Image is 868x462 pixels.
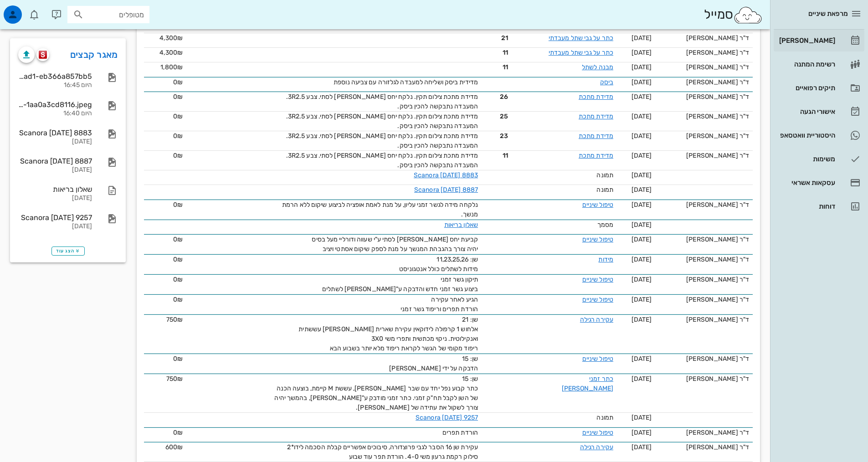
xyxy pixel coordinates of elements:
span: 600₪ [165,443,183,451]
a: מדידת מתכת [579,113,613,120]
span: תמונה [596,171,613,179]
div: רשימת המתנה [777,61,835,68]
a: מידות [598,256,613,263]
div: סמייל [704,5,763,25]
span: 0₪ [173,201,183,209]
span: 21 [485,33,508,43]
span: מדידת מתכת צילום תקין. נלקח יחס [PERSON_NAME] לסתי. צבע 3R2.5. המעבדה נתבקשה להכין ביסק. [286,152,478,169]
a: Scanora [DATE] 9257 [416,414,478,421]
a: עסקאות אשראי [774,172,864,194]
div: משימות [777,155,835,163]
div: היסטוריית וואטסאפ [777,132,835,139]
a: טיפול שיניים [582,201,613,209]
a: טיפול שיניים [582,236,613,243]
a: אישורי הגעה [774,101,864,123]
span: [DATE] [632,186,652,194]
span: 0₪ [173,132,183,140]
span: מרפאת שיניים [808,10,848,18]
span: [DATE] [632,429,652,436]
span: 23 [485,131,508,141]
span: [DATE] [632,63,652,71]
span: [DATE] [632,49,652,56]
span: [DATE] [632,132,652,140]
div: ד"ר [PERSON_NAME] [659,374,749,384]
span: 0₪ [173,355,183,363]
span: תג [27,7,32,13]
div: Scanora [DATE] 8883 [18,128,92,137]
span: [DATE] [632,221,652,229]
span: 0₪ [173,276,183,283]
span: [DATE] [632,201,652,209]
span: [DATE] [632,414,652,421]
div: אישורי הגעה [777,108,835,115]
div: ד"ר [PERSON_NAME] [659,442,749,452]
span: מדידית ביסק ושליחה למעבדה לגלזורה עם צביעה נוספת [334,78,478,86]
span: 0₪ [173,256,183,263]
span: הגיע לאחר עקירה הורדת תפרים וריפוד גשר זמני [401,296,478,313]
span: קביעת יחס [PERSON_NAME] לסתי ע"י שעווה ודורליי מעל בסיס יהיה צורך בהגבהת המנשך על מנת לספק שיקום ... [312,236,478,253]
a: מאגר קבצים [70,47,118,62]
div: [PERSON_NAME] [777,37,835,44]
a: דוחות [774,195,864,217]
div: ד"ר [PERSON_NAME] [659,295,749,304]
a: מדידת מתכת [579,93,613,101]
span: 25 [485,112,508,121]
a: שאלון בריאות [444,221,478,229]
button: הצג עוד [51,246,85,256]
span: שן: 11,23,25,26 מידות לשתלים כולל אנטגוניסט [399,256,478,273]
span: [DATE] [632,375,652,383]
a: מדידת מתכת [579,132,613,140]
div: 4378421c-e046-4856-a2cf-1aa0a3cd8116.jpeg [18,100,92,109]
a: משימות [774,148,864,170]
a: כתר זמני [PERSON_NAME] [562,375,613,392]
span: [DATE] [632,78,652,86]
img: SmileCloud logo [733,6,763,24]
span: שן: 15 הדבקה על ידי [PERSON_NAME] [389,355,478,372]
div: שאלון בריאות [18,185,92,194]
div: ד"ר [PERSON_NAME] [659,235,749,244]
span: [DATE] [632,152,652,159]
a: Scanora [DATE] 8887 [414,186,478,194]
div: ד"ר [PERSON_NAME] [659,151,749,160]
span: 0₪ [173,113,183,120]
span: 0₪ [173,429,183,436]
div: ד"ר [PERSON_NAME] [659,92,749,102]
span: 750₪ [166,375,183,383]
div: ד"ר [PERSON_NAME] [659,275,749,284]
div: [DATE] [18,138,92,146]
div: Scanora [DATE] 9257 [18,213,92,222]
span: [DATE] [632,316,652,323]
span: 0₪ [173,236,183,243]
div: [DATE] [18,195,92,202]
span: 0₪ [173,93,183,101]
span: מדידת מתכת צילום תקין. נלקח יחס [PERSON_NAME] לסתי. צבע 3R2.5. המעבדה נתבקשה להכין ביסק. [286,93,478,110]
span: [DATE] [632,256,652,263]
a: תיקים רפואיים [774,77,864,99]
div: 99cb3ca4-22c4-4839-aad1-eb366a857bb5 [18,72,92,81]
div: ד"ר [PERSON_NAME] [659,255,749,264]
span: תמונה [596,414,613,421]
div: ד"ר [PERSON_NAME] [659,33,749,43]
span: הורדת תפרים [442,429,478,436]
div: ד"ר [PERSON_NAME] [659,48,749,57]
div: ד"ר [PERSON_NAME] [659,77,749,87]
span: 4,300₪ [159,34,183,42]
span: 26 [485,92,508,102]
span: 11 [485,48,508,57]
span: 0₪ [173,296,183,303]
div: דוחות [777,203,835,210]
span: [DATE] [632,93,652,101]
span: עקירת שן 16 הסבר לגבי פרוצדורה, סיבוכים אפשריים קבלת הסכמה לידו*2 סילוק רקמת גרעון משי 4-0. הורדת... [287,443,478,461]
a: רשימת המתנה [774,53,864,75]
span: [DATE] [632,34,652,42]
div: ד"ר [PERSON_NAME] [659,112,749,121]
span: מדידת מתכת צילום תקין. נלקח יחס [PERSON_NAME] לסתי. צבע 3R2.5. המעבדה נתבקשה להכין ביסק. [286,113,478,130]
span: 1,800₪ [160,63,183,71]
a: עקירה רגילה [580,443,613,451]
a: [PERSON_NAME] [774,30,864,51]
span: 11 [485,62,508,72]
div: [DATE] [18,166,92,174]
span: שן: 15 כתר קבוע נפל יחד עם שבר [PERSON_NAME], עששת M קיימת, בוצעה הכנה של השן לקבל תח"ק זמני. כתר... [274,375,478,411]
span: [DATE] [632,276,652,283]
span: [DATE] [632,355,652,363]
